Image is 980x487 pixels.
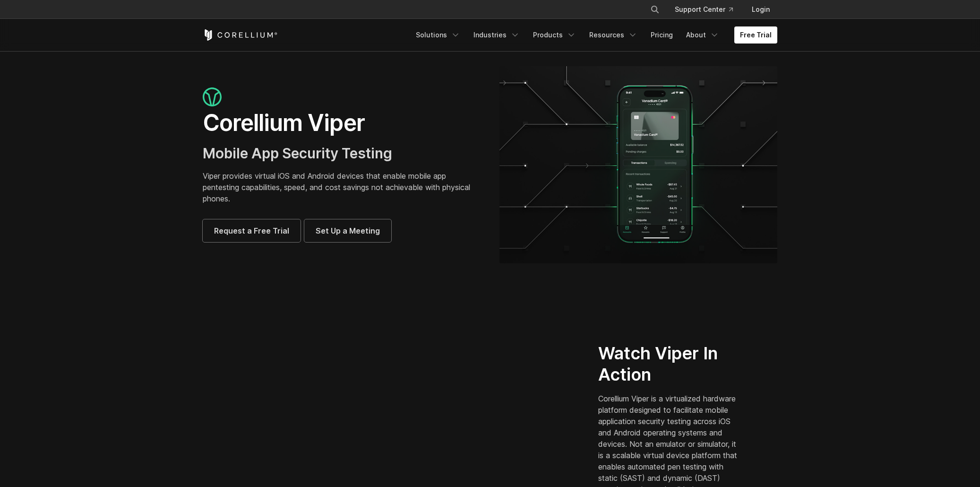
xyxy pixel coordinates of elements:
[639,1,777,18] div: Navigation Menu
[667,1,740,18] a: Support Center
[203,109,481,137] h1: Corellium Viper
[410,26,466,43] a: Solutions
[203,145,392,162] span: Mobile App Security Testing
[744,1,777,18] a: Login
[214,225,289,236] span: Request a Free Trial
[645,26,679,43] a: Pricing
[499,66,777,263] img: viper_hero
[410,26,777,43] div: Navigation Menu
[646,1,663,18] button: Search
[598,343,741,385] h2: Watch Viper In Action
[527,26,582,43] a: Products
[203,87,222,107] img: viper_icon_large
[584,26,643,43] a: Resources
[734,26,777,43] a: Free Trial
[203,219,301,242] a: Request a Free Trial
[468,26,525,43] a: Industries
[203,29,278,41] a: Corellium Home
[304,219,391,242] a: Set Up a Meeting
[316,225,380,236] span: Set Up a Meeting
[203,170,481,204] p: Viper provides virtual iOS and Android devices that enable mobile app pentesting capabilities, sp...
[680,26,725,43] a: About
